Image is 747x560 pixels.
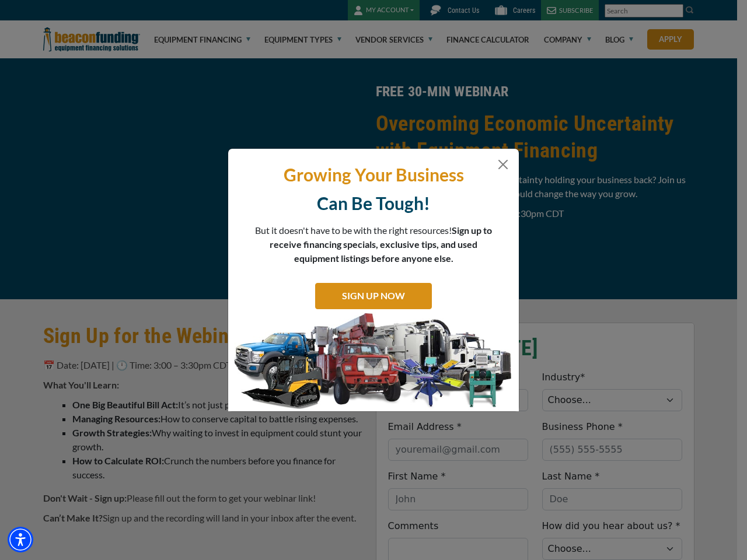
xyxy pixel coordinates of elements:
[237,192,510,215] p: Can Be Tough!
[315,283,432,309] a: SIGN UP NOW
[8,527,33,552] div: Accessibility Menu
[228,312,519,411] img: subscribe-modal.jpg
[254,223,493,265] p: But it doesn't have to be with the right resources!
[270,225,492,264] span: Sign up to receive financing specials, exclusive tips, and used equipment listings before anyone ...
[496,157,510,171] button: Close
[237,163,510,186] p: Growing Your Business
